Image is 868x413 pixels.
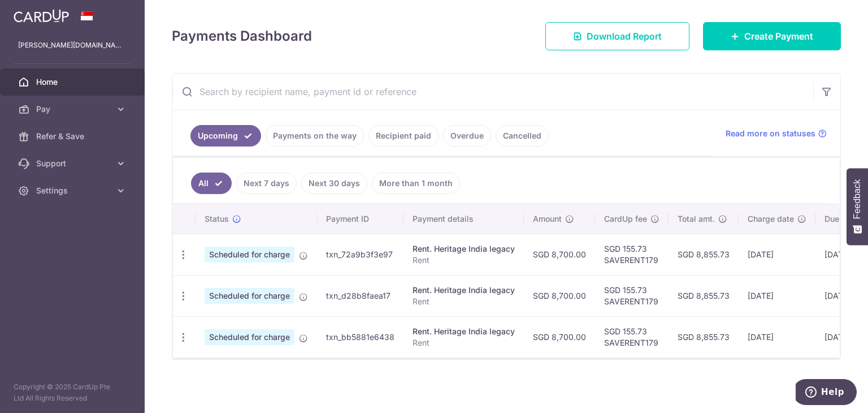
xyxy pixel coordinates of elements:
span: Status [205,213,229,225]
span: Home [36,76,111,88]
td: txn_bb5881e6438 [317,316,403,358]
span: Due date [824,213,858,225]
span: Scheduled for charge [205,288,294,304]
p: Rent [413,296,515,307]
button: Feedback - Show survey [847,168,868,245]
span: Charge date [748,213,794,225]
a: Upcoming [190,125,261,147]
td: txn_d28b8faea17 [317,275,403,316]
th: Payment details [403,204,524,234]
td: SGD 8,855.73 [669,275,739,316]
span: Scheduled for charge [205,329,294,345]
span: Refer & Save [36,131,111,142]
img: CardUp [14,9,69,23]
td: SGD 8,855.73 [669,234,739,275]
span: Amount [533,213,562,225]
td: SGD 155.73 SAVERENT179 [595,275,669,316]
span: Feedback [852,179,862,219]
span: Download Report [587,29,662,43]
td: [DATE] [739,275,815,316]
td: SGD 8,700.00 [524,316,595,358]
span: CardUp fee [604,213,647,225]
div: Rent. Heritage India legacy [413,243,515,255]
a: Next 30 days [301,173,367,194]
td: txn_72a9b3f3e97 [317,234,403,275]
a: Read more on statuses [726,128,827,139]
th: Payment ID [317,204,403,234]
span: Create Payment [744,29,813,43]
a: Create Payment [703,22,841,50]
a: More than 1 month [372,173,460,194]
a: Cancelled [496,125,549,147]
td: SGD 155.73 SAVERENT179 [595,316,669,358]
a: Overdue [443,125,491,147]
td: SGD 8,855.73 [669,316,739,358]
span: Support [36,158,111,169]
td: [DATE] [739,234,815,275]
a: Recipient paid [368,125,439,147]
a: All [191,173,232,194]
h4: Payments Dashboard [172,26,312,46]
td: [DATE] [739,316,815,358]
p: [PERSON_NAME][DOMAIN_NAME][EMAIL_ADDRESS][DOMAIN_NAME] [18,40,127,51]
input: Search by recipient name, payment id or reference [172,74,813,110]
a: Next 7 days [236,173,297,194]
p: Rent [413,337,515,349]
a: Payments on the way [266,125,364,147]
td: SGD 8,700.00 [524,275,595,316]
span: Read more on statuses [726,128,815,139]
span: Total amt. [678,213,715,225]
div: Rent. Heritage India legacy [413,326,515,337]
p: Rent [413,255,515,266]
td: SGD 8,700.00 [524,234,595,275]
a: Download Report [545,22,689,50]
td: SGD 155.73 SAVERENT179 [595,234,669,275]
span: Settings [36,185,111,196]
span: Pay [36,104,111,115]
span: Scheduled for charge [205,247,294,263]
iframe: Opens a widget where you can find more information [796,379,857,407]
div: Rent. Heritage India legacy [413,285,515,296]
